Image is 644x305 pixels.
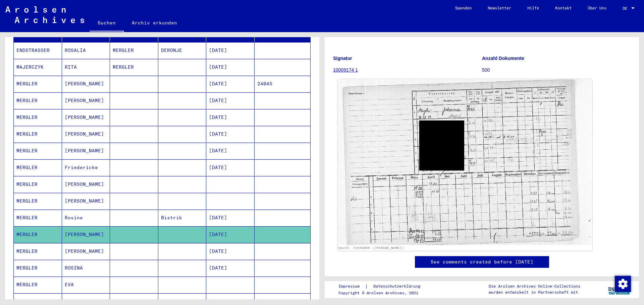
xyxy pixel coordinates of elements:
[489,283,580,289] p: Die Arolsen Archives Online-Collections
[206,92,255,109] mat-cell: [DATE]
[14,176,62,193] mat-cell: MERGLER
[338,79,592,245] img: 001.jpg
[431,258,533,265] a: See comments created before [DATE]
[62,159,110,176] mat-cell: Friedericke
[14,193,62,209] mat-cell: MERGLER
[14,143,62,159] mat-cell: MERGLER
[14,243,62,259] mat-cell: MERGLER
[62,226,110,243] mat-cell: [PERSON_NAME]
[482,56,524,61] b: Anzahl Dokumente
[14,260,62,276] mat-cell: MERGLER
[206,143,255,159] mat-cell: [DATE]
[14,277,62,293] mat-cell: MERGLER
[62,243,110,259] mat-cell: [PERSON_NAME]
[110,59,158,75] mat-cell: MERGLER
[62,193,110,209] mat-cell: [PERSON_NAME]
[482,67,631,74] p: 500
[206,76,255,92] mat-cell: [DATE]
[206,243,255,259] mat-cell: [DATE]
[62,59,110,75] mat-cell: RITA
[333,56,352,61] b: Signatur
[62,210,110,226] mat-cell: Rosine
[62,109,110,126] mat-cell: [PERSON_NAME]
[14,76,62,92] mat-cell: MERGLER
[14,226,62,243] mat-cell: MERGLER
[14,126,62,142] mat-cell: MERGLER
[124,15,185,31] a: Archiv erkunden
[615,276,631,292] img: Zustimmung ändern
[607,281,632,298] img: yv_logo.png
[338,246,404,250] a: DocID: 71046995 ([PERSON_NAME])
[62,277,110,293] mat-cell: EVA
[206,42,255,59] mat-cell: [DATE]
[333,67,358,73] a: 10009174 1
[206,59,255,75] mat-cell: [DATE]
[338,290,428,296] p: Copyright © Arolsen Archives, 2021
[255,76,311,92] mat-cell: 24045
[206,226,255,243] mat-cell: [DATE]
[158,210,207,226] mat-cell: Bistrik
[338,283,365,290] a: Impressum
[623,6,630,11] span: DE
[206,126,255,142] mat-cell: [DATE]
[5,6,84,23] img: Arolsen_neg.svg
[206,159,255,176] mat-cell: [DATE]
[110,42,158,59] mat-cell: MERGLER
[90,15,124,32] a: Suchen
[62,42,110,59] mat-cell: ROSALIA
[338,283,428,290] div: |
[14,42,62,59] mat-cell: ENDSTRASSER
[206,210,255,226] mat-cell: [DATE]
[206,260,255,276] mat-cell: [DATE]
[14,59,62,75] mat-cell: MAJERCZYK
[62,260,110,276] mat-cell: ROSINA
[14,210,62,226] mat-cell: MERGLER
[14,92,62,109] mat-cell: MERGLER
[62,76,110,92] mat-cell: [PERSON_NAME]
[62,143,110,159] mat-cell: [PERSON_NAME]
[206,109,255,126] mat-cell: [DATE]
[62,126,110,142] mat-cell: [PERSON_NAME]
[489,289,580,295] p: wurden entwickelt in Partnerschaft mit
[14,159,62,176] mat-cell: MERGLER
[14,109,62,126] mat-cell: MERGLER
[158,42,207,59] mat-cell: DERONJE
[368,283,428,290] a: Datenschutzerklärung
[62,176,110,193] mat-cell: [PERSON_NAME]
[62,92,110,109] mat-cell: [PERSON_NAME]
